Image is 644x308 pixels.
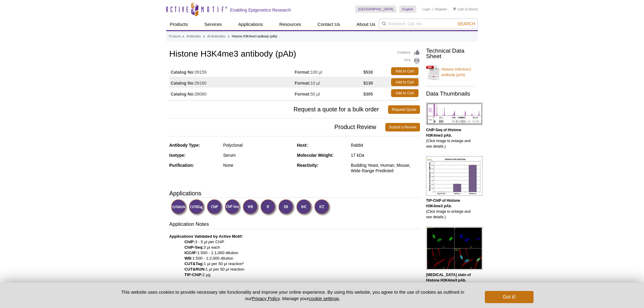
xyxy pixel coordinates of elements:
td: 39159 [169,66,295,77]
img: ChIP-Seq Validated [225,199,241,216]
strong: $530 [363,69,373,75]
img: Histone H3K4me3 antibody (pAb) tested by ChIP-Seq. [426,103,483,125]
li: » [203,35,205,38]
li: » [182,35,184,38]
strong: Purification: [169,163,194,168]
h2: Enabling Epigenetics Research [230,7,291,13]
h2: Technical Data Sheet [426,48,475,59]
strong: CUT&Tag: [184,261,204,266]
button: Search [456,21,477,26]
b: TIP-ChIP of Histone H3K4me3 pAb. [426,198,460,208]
p: (Click image to enlarge and see details.) [426,272,475,294]
img: ChIP Validated [207,199,223,216]
strong: $130 [363,80,373,86]
a: Services [201,19,226,30]
img: Immunofluorescence Validated [260,199,277,216]
b: [MEDICAL_DATA] stain of Histone H3K4me3 pAb. [426,273,471,282]
div: 17 kDa [351,152,420,158]
a: Submit a Review [385,123,420,131]
a: Add to Cart [391,89,418,97]
h3: Applications [169,189,420,198]
strong: Catalog No: [171,91,195,97]
img: Dot Blot Validated [278,199,295,216]
td: 39160 [169,77,295,88]
a: Request Quote [388,105,420,114]
img: Immunocytochemistry Validated [314,199,331,216]
a: Contact Us [314,19,344,30]
img: Western Blot Validated [243,199,259,216]
strong: TIP-ChIP: [184,272,202,277]
strong: Format: [295,69,310,75]
a: Print [397,58,420,64]
a: Histone H3K4me3 antibody (pAb) [426,63,475,81]
td: 10 µl [295,77,363,88]
div: Polyclonal [223,142,292,148]
a: Add to Cart [391,67,418,75]
strong: Catalog No: [171,80,195,86]
strong: WB: [184,256,192,261]
span: Product Review [169,123,385,131]
a: Privacy Policy [252,296,280,301]
strong: $305 [363,91,373,97]
a: [GEOGRAPHIC_DATA] [355,5,396,13]
button: cookie settings [309,296,339,301]
strong: CUT&RUN: [184,267,206,271]
a: Products [166,19,191,30]
strong: ChIP: [184,240,195,244]
strong: Host: [297,143,308,148]
li: (0 items) [453,5,478,13]
li: | [432,5,433,13]
button: Got it! [485,291,534,303]
h3: Application Notes [169,221,420,229]
strong: Format: [295,80,310,86]
strong: Antibody Type: [169,143,200,148]
div: None [223,163,292,168]
div: Rabbit [351,142,420,148]
td: 100 µl [295,66,363,77]
td: 50 µl [295,88,363,99]
img: Histone H3K4me3 antibody (pAb) tested by TIP-ChIP. [426,156,483,196]
b: Applications Validated by Active Motif: [169,234,243,239]
a: Antibodies [187,34,201,39]
p: (Click image to enlarge and see details.) [426,127,475,149]
p: (Click image to enlarge and see details.) [426,198,475,220]
b: ChIP-Seq of Histone H3K4me3 pAb. [426,128,461,138]
img: Your Cart [453,7,456,10]
li: Histone H3K4me3 antibody (pAb) [232,35,277,38]
strong: Isotype: [169,153,186,158]
img: Immunohistochemistry Validated [296,199,313,216]
strong: ICC/IF: [184,250,198,255]
h2: Data Thumbnails [426,91,475,96]
a: English [399,5,416,13]
strong: Catalog No: [171,69,195,75]
p: This website uses cookies to provide necessary site functionality and improve your online experie... [110,289,475,302]
h1: Histone H3K4me3 antibody (pAb) [169,49,420,60]
a: Cart [453,7,464,11]
strong: Reactivity: [297,163,319,168]
strong: Format: [295,91,310,97]
a: Login [422,7,431,11]
strong: Molecular Weight: [297,153,334,158]
a: Register [435,7,447,11]
div: Budding Yeast, Human, Mouse, Wide Range Predicted [351,163,420,173]
img: Histone H3K4me3 antibody (pAb) tested by immunofluorescence. [426,227,483,270]
strong: ChIP-Seq: [184,245,204,250]
a: Add to Cart [391,78,418,86]
a: Feedback [397,49,420,56]
a: Resources [276,19,305,30]
span: Search [457,21,475,26]
span: Request a quote for a bulk order [169,105,388,114]
li: » [228,35,229,38]
a: Applications [235,19,267,30]
a: Products [169,34,181,39]
td: 39060 [169,88,295,99]
a: About Us [353,19,379,30]
div: Serum [223,152,292,158]
a: All Antibodies [207,34,226,39]
img: CUT&RUN Validated [171,199,187,216]
img: CUT&Tag Validated [189,199,205,216]
input: Keyword, Cat. No. [379,19,478,29]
